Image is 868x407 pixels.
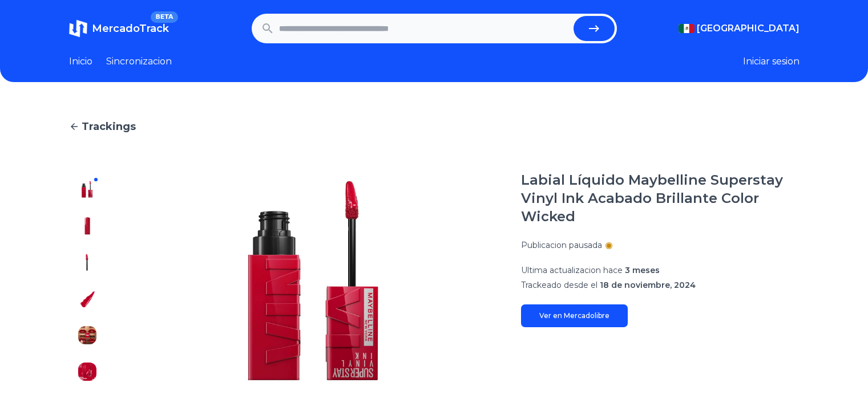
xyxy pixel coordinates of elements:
[106,55,172,68] a: Sincronizacion
[78,217,96,235] img: Labial Líquido Maybelline Superstay Vinyl Ink Acabado Brillante Color Wicked
[69,119,800,135] a: Trackings
[521,171,800,226] h1: Labial Líquido Maybelline Superstay Vinyl Ink Acabado Brillante Color Wicked
[78,363,96,381] img: Labial Líquido Maybelline Superstay Vinyl Ink Acabado Brillante Color Wicked
[679,24,695,33] img: Mexico
[743,55,800,68] button: Iniciar sesion
[625,265,660,275] span: 3 meses
[521,239,602,251] p: Publicacion pausada
[82,119,136,135] span: Trackings
[521,280,597,290] span: Trackeado desde el
[600,280,696,290] span: 18 de noviembre, 2024
[78,180,96,198] img: Labial Líquido Maybelline Superstay Vinyl Ink Acabado Brillante Color Wicked
[69,19,169,38] a: MercadoTrackBETA
[69,19,87,38] img: MercadoTrack
[679,22,800,35] button: [GEOGRAPHIC_DATA]
[697,22,800,35] span: [GEOGRAPHIC_DATA]
[128,171,498,390] img: Labial Líquido Maybelline Superstay Vinyl Ink Acabado Brillante Color Wicked
[69,55,92,68] a: Inicio
[521,304,628,327] a: Ver en Mercadolibre
[92,22,169,35] span: MercadoTrack
[521,265,623,275] span: Ultima actualizacion hace
[78,326,96,344] img: Labial Líquido Maybelline Superstay Vinyl Ink Acabado Brillante Color Wicked
[78,253,96,271] img: Labial Líquido Maybelline Superstay Vinyl Ink Acabado Brillante Color Wicked
[78,290,96,308] img: Labial Líquido Maybelline Superstay Vinyl Ink Acabado Brillante Color Wicked
[151,11,177,23] span: BETA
